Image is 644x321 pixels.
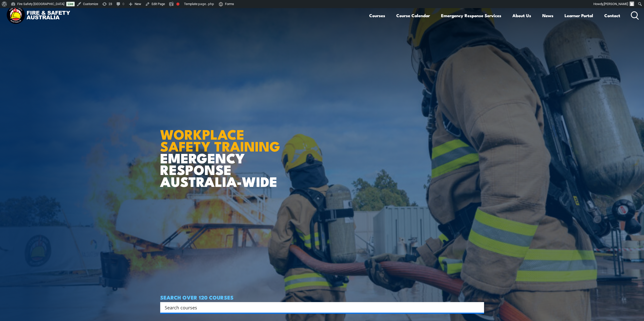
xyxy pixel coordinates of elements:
strong: WORKPLACE SAFETY TRAINING [160,123,280,156]
a: Contact [604,9,620,22]
div: Needs improvement [176,3,179,6]
input: Search input [165,304,473,311]
a: About Us [512,9,531,22]
a: Learner Portal [565,9,593,22]
span: [PERSON_NAME] [604,2,628,6]
a: Emergency Response Services [441,9,501,22]
h4: SEARCH OVER 120 COURSES [160,294,484,300]
a: News [542,9,553,22]
form: Search form [166,304,474,311]
button: Search magnifier button [475,304,482,311]
a: Live [66,2,75,6]
a: Courses [369,9,385,22]
h1: EMERGENCY RESPONSE AUSTRALIA-WIDE [160,115,284,187]
span: page.php [198,2,214,6]
a: Course Calendar [396,9,430,22]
